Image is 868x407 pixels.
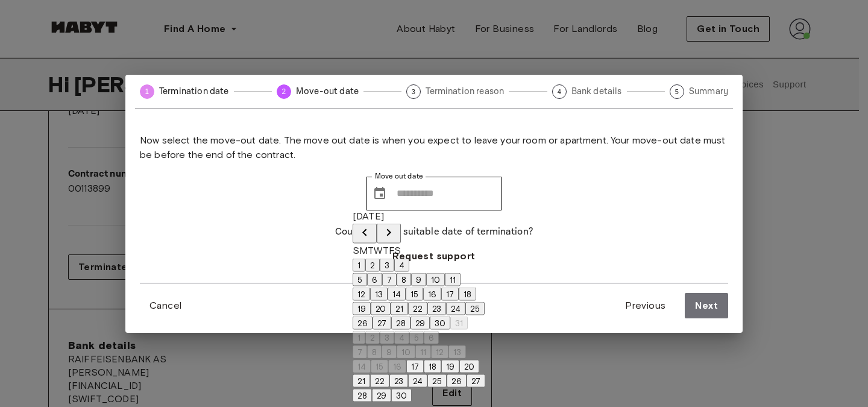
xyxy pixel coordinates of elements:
[353,317,373,330] button: 26
[353,360,371,373] button: 14
[382,273,397,286] button: 7
[353,302,371,315] button: 19
[427,302,446,315] button: 23
[408,302,427,315] button: 22
[388,360,406,373] button: 16
[159,85,229,98] span: Termination date
[391,317,410,330] button: 28
[448,345,466,359] button: 13
[374,245,382,256] span: Wednesday
[446,302,465,315] button: 24
[426,85,504,98] span: Termination reason
[370,374,389,388] button: 22
[397,273,411,286] button: 8
[367,345,382,359] button: 8
[140,133,728,162] span: Now select the move-out date. The move out date is when you expect to leave your room or apartmen...
[370,288,388,301] button: 13
[296,85,359,98] span: Move-out date
[415,345,431,359] button: 11
[353,331,365,344] button: 1
[409,331,424,344] button: 5
[371,302,391,315] button: 20
[406,288,423,301] button: 15
[411,273,426,286] button: 9
[373,317,391,330] button: 27
[377,224,401,244] button: Next month
[394,245,401,256] span: Saturday
[353,389,372,402] button: 28
[571,85,622,98] span: Bank details
[145,87,149,96] text: 1
[353,245,359,256] span: Sunday
[406,360,424,373] button: 17
[689,85,728,98] span: Summary
[412,88,415,95] text: 3
[375,171,423,181] label: Move out date
[365,259,380,272] button: 2
[353,259,365,272] button: 1
[441,360,459,373] button: 19
[426,273,445,286] button: 10
[410,317,430,330] button: 29
[353,224,377,244] button: Previous month
[383,245,389,256] span: Thursday
[431,345,448,359] button: 12
[615,293,675,318] button: Previous
[408,374,427,388] button: 24
[447,374,467,388] button: 26
[391,302,408,315] button: 21
[353,273,367,286] button: 5
[140,294,191,318] button: Cancel
[445,273,461,286] button: 11
[353,209,485,224] div: [DATE]
[368,181,392,206] button: Choose date
[625,298,665,313] span: Previous
[382,345,397,359] button: 9
[459,360,479,373] button: 20
[353,345,367,359] button: 7
[359,245,368,256] span: Monday
[675,88,679,95] text: 5
[394,331,409,344] button: 4
[441,288,459,301] button: 17
[365,331,380,344] button: 2
[465,302,485,315] button: 25
[423,288,441,301] button: 16
[371,360,388,373] button: 15
[282,87,286,96] text: 2
[389,245,394,256] span: Friday
[353,374,370,388] button: 21
[424,331,439,344] button: 6
[353,288,370,301] button: 12
[149,298,181,313] span: Cancel
[367,273,382,286] button: 6
[368,245,374,256] span: Tuesday
[380,331,394,344] button: 3
[467,374,485,388] button: 27
[389,374,408,388] button: 23
[557,88,561,95] text: 4
[424,360,441,373] button: 18
[397,345,415,359] button: 10
[388,288,406,301] button: 14
[380,259,394,272] button: 3
[394,259,409,272] button: 4
[335,225,533,239] p: Couldn't find a suitable date of termination?
[450,317,468,330] button: 31
[391,389,412,402] button: 30
[430,317,450,330] button: 30
[427,374,447,388] button: 25
[372,389,391,402] button: 29
[459,288,476,301] button: 18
